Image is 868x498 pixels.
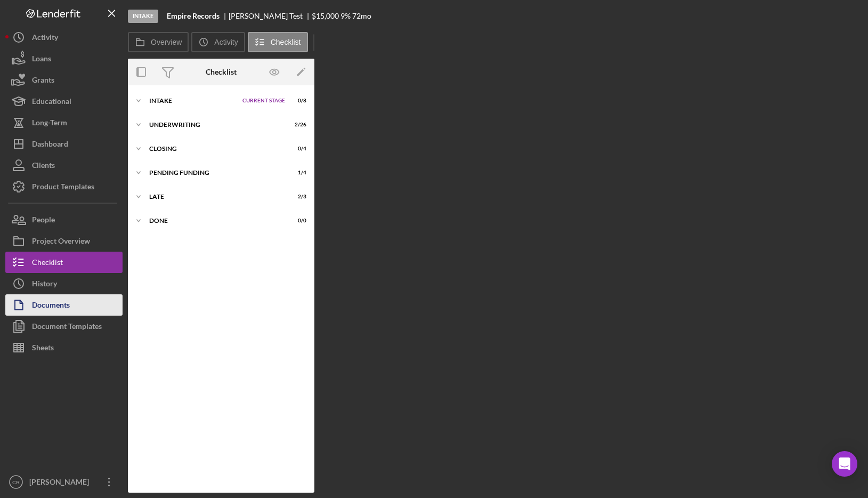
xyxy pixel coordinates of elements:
[5,112,123,133] button: Long-Term
[271,38,301,46] label: Checklist
[5,91,123,112] button: Educational
[5,273,123,294] button: History
[287,122,306,128] div: 2 / 26
[151,38,182,46] label: Overview
[128,10,158,23] div: Intake
[832,451,857,477] div: Open Intercom Messenger
[229,12,312,20] div: [PERSON_NAME] Test
[5,48,123,69] button: Loans
[352,12,371,20] div: 72 mo
[32,316,102,340] div: Document Templates
[5,209,123,230] button: People
[128,32,189,52] button: Overview
[287,170,306,176] div: 1 / 4
[32,294,70,318] div: Documents
[5,316,123,337] button: Document Templates
[32,209,55,233] div: People
[5,252,123,273] button: Checklist
[32,69,54,93] div: Grants
[32,133,68,157] div: Dashboard
[5,294,123,316] button: Documents
[214,38,238,46] label: Activity
[32,91,71,115] div: Educational
[27,471,96,495] div: [PERSON_NAME]
[5,176,123,197] button: Product Templates
[5,230,123,252] button: Project Overview
[5,69,123,91] button: Grants
[32,112,67,136] div: Long-Term
[12,479,20,485] text: CR
[5,337,123,358] button: Sheets
[5,471,123,493] button: CR[PERSON_NAME]
[32,252,63,276] div: Checklist
[32,230,90,254] div: Project Overview
[287,218,306,224] div: 0 / 0
[206,68,237,76] div: Checklist
[32,337,54,361] div: Sheets
[149,218,280,224] div: Done
[191,32,245,52] button: Activity
[149,194,280,200] div: Late
[32,27,58,51] div: Activity
[167,12,220,20] b: Empire Records
[149,146,280,152] div: Closing
[5,155,123,176] button: Clients
[5,133,123,155] button: Dashboard
[287,98,306,104] div: 0 / 8
[248,32,308,52] button: Checklist
[287,194,306,200] div: 2 / 3
[32,48,51,72] div: Loans
[312,11,339,20] span: $15,000
[149,98,237,104] div: Intake
[32,176,94,200] div: Product Templates
[287,146,306,152] div: 0 / 4
[5,27,123,48] button: Activity
[149,122,280,128] div: Underwriting
[32,155,55,179] div: Clients
[242,98,285,104] span: Current Stage
[32,273,57,297] div: History
[340,12,351,20] div: 9 %
[149,170,280,176] div: Pending Funding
